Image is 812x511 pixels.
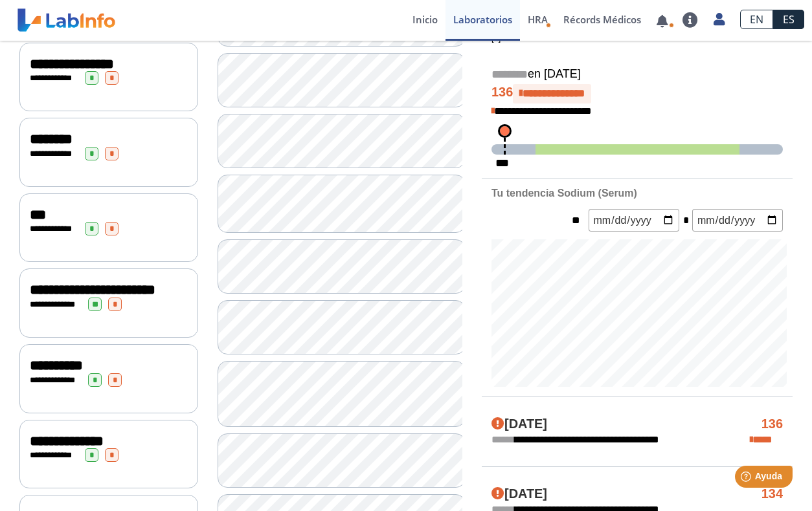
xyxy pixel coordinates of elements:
a: [1] [491,33,604,43]
a: EN [740,10,773,29]
input: mm/dd/yyyy [589,209,679,232]
b: Tu tendencia Sodium (Serum) [491,188,637,199]
input: mm/dd/yyyy [692,209,783,232]
h5: en [DATE] [491,67,783,82]
a: ES [773,10,804,29]
iframe: Help widget launcher [697,461,798,497]
h4: [DATE] [491,486,547,502]
span: HRA [528,13,548,26]
h4: 136 [761,417,783,432]
h4: [DATE] [491,417,547,432]
h4: 136 [491,84,783,103]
